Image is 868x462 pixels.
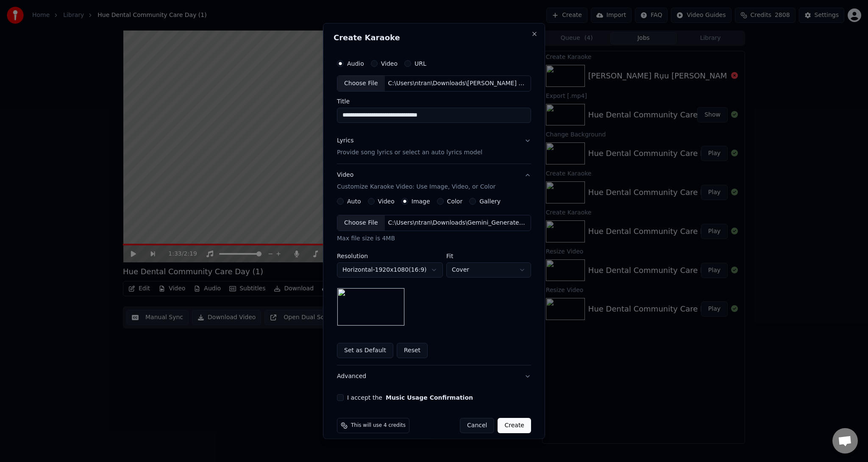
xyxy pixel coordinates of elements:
[337,215,385,230] div: Choose File
[412,198,430,204] label: Image
[415,61,426,67] label: URL
[351,422,406,429] span: This will use 4 credits
[446,253,531,259] label: Fit
[479,198,501,204] label: Gallery
[337,198,531,365] div: VideoCustomize Karaoke Video: Use Image, Video, or Color
[460,417,494,433] button: Cancel
[385,79,529,88] div: C:\Users\ntran\Downloads\[PERSON_NAME] ruu [PERSON_NAME] (Cover) (Cover).wav
[337,129,531,163] button: LyricsProvide song lyrics or select an auto lyrics model
[378,198,395,204] label: Video
[337,164,531,198] button: VideoCustomize Karaoke Video: Use Image, Video, or Color
[347,198,361,204] label: Auto
[385,218,529,227] div: C:\Users\ntran\Downloads\Gemini_Generated_Image_nu06mwnu06mwnu06 copy.jpg
[447,198,463,204] label: Color
[337,253,443,259] label: Resolution
[337,136,353,145] div: Lyrics
[337,182,495,191] p: Customize Karaoke Video: Use Image, Video, or Color
[337,365,531,387] button: Advanced
[337,98,531,104] label: Title
[397,342,428,358] button: Reset
[381,61,398,67] label: Video
[337,148,482,156] p: Provide song lyrics or select an auto lyrics model
[337,234,531,242] div: Max file size is 4MB
[386,394,473,400] button: I accept the
[337,170,495,191] div: Video
[337,76,385,91] div: Choose File
[347,394,473,400] label: I accept the
[334,34,534,42] h2: Create Karaoke
[337,342,393,358] button: Set as Default
[347,61,364,67] label: Audio
[498,417,531,433] button: Create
